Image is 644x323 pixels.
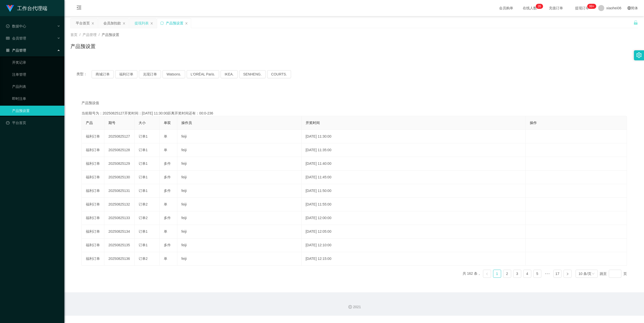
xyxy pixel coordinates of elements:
span: 订单1 [139,229,148,233]
span: 单 [164,148,167,152]
span: 单 [164,229,167,233]
p: 2 [538,4,539,9]
td: 20250825136 [104,252,135,266]
span: 订单1 [139,175,148,179]
span: 会员管理 [6,36,26,40]
td: 福利订单 [82,225,104,238]
img: logo.9652507e.png [6,5,14,12]
li: 2 [503,270,511,278]
td: 20250825130 [104,171,135,184]
a: 17 [554,270,561,277]
td: [DATE] 11:30:00 [302,130,526,143]
li: 5 [533,270,541,278]
td: [DATE] 12:10:00 [302,238,526,252]
td: 20250825131 [104,184,135,198]
span: 多件 [164,243,171,247]
button: 兑现订单 [139,70,161,78]
span: 产品管理 [6,48,26,52]
h1: 产品预设置 [70,43,96,50]
button: L'ORÉAL Paris. [187,70,219,78]
i: 图标: close [91,22,94,25]
span: 订单2 [139,216,148,220]
span: 多件 [164,175,171,179]
a: 即时注单 [12,94,60,104]
td: 福利订单 [82,252,104,266]
h1: 工作台代理端 [17,0,47,16]
span: ••• [543,270,551,278]
i: 图标: menu-fold [70,0,88,16]
span: 大小 [139,121,146,125]
div: 平台首页 [76,18,90,28]
span: 订单1 [139,134,148,138]
td: 福利订单 [82,184,104,198]
td: 20250825132 [104,198,135,211]
td: 福利订单 [82,157,104,171]
td: feiji [177,238,302,252]
div: 跳至 页 [600,270,627,278]
td: [DATE] 11:45:00 [302,171,526,184]
td: 福利订单 [82,211,104,225]
td: 20250825134 [104,225,135,238]
div: 产品预设置 [166,18,183,28]
span: 单 [164,202,167,206]
li: 4 [523,270,531,278]
button: 福利订单 [115,70,137,78]
td: [DATE] 11:40:00 [302,157,526,171]
td: 福利订单 [82,143,104,157]
i: 图标: sync [160,21,164,25]
td: [DATE] 12:00:00 [302,211,526,225]
li: 3 [513,270,521,278]
td: feiji [177,157,302,171]
li: 下一页 [563,270,572,278]
td: feiji [177,198,302,211]
button: SENHENG. [239,70,266,78]
span: 订单2 [139,257,148,261]
span: 充值订单 [546,6,566,10]
td: 20250825129 [104,157,135,171]
td: [DATE] 11:55:00 [302,198,526,211]
i: 图标: table [6,36,10,40]
td: [DATE] 11:50:00 [302,184,526,198]
td: 福利订单 [82,171,104,184]
a: 注单管理 [12,69,60,79]
td: feiji [177,143,302,157]
li: 上一页 [483,270,491,278]
td: 福利订单 [82,238,104,252]
td: feiji [177,225,302,238]
i: 图标: setting [636,52,642,58]
button: IKEA. [221,70,238,78]
i: 图标: right [566,272,569,275]
span: 多件 [164,161,171,166]
a: 图标: dashboard平台首页 [6,118,60,128]
a: 2 [503,270,511,277]
td: 20250825133 [104,211,135,225]
td: 福利订单 [82,130,104,143]
a: 3 [513,270,521,277]
span: 产品预设值 [82,100,99,106]
span: 操作员 [181,121,192,125]
p: 6 [539,4,541,9]
i: 图标: copyright [348,305,352,309]
span: 订单1 [139,189,148,193]
a: 产品预设置 [12,106,60,116]
span: 数据中心 [6,24,26,28]
td: feiji [177,130,302,143]
span: 类型： [76,70,92,78]
span: 提现订单 [573,6,592,10]
span: 多件 [164,189,171,193]
button: 商城订单 [92,70,114,78]
span: 开奖时间 [306,121,320,125]
span: 首页 [70,33,77,37]
i: 图标: down [592,272,595,276]
i: 图标: appstore-o [6,49,10,52]
td: 20250825128 [104,143,135,157]
td: [DATE] 12:15:00 [302,252,526,266]
span: 订单1 [139,243,148,247]
div: 10 条/页 [579,270,591,277]
span: 单双 [164,121,171,125]
i: 图标: left [486,272,489,275]
td: [DATE] 11:35:00 [302,143,526,157]
span: / [99,33,100,37]
span: 在线人数 [520,6,539,10]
